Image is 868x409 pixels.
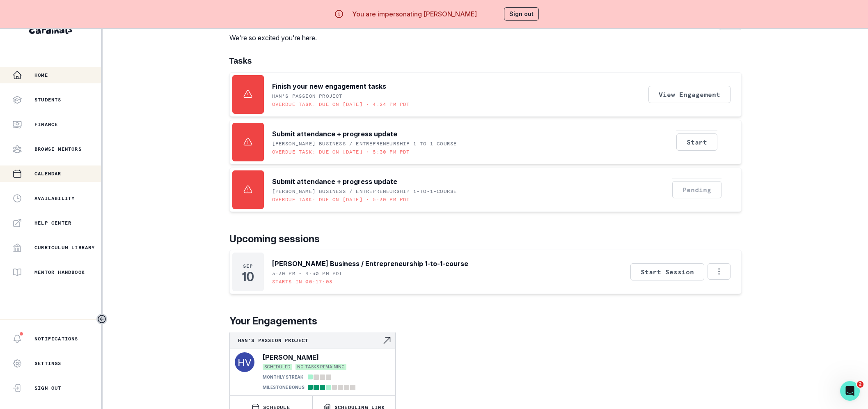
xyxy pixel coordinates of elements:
p: Home [34,72,48,78]
button: Pending [672,181,721,198]
span: 2 [857,381,863,388]
p: Han's Passion Project [272,93,343,99]
iframe: Intercom live chat [840,381,860,401]
button: View Engagement [648,86,731,103]
button: Sign out [504,7,539,21]
p: Calendar [34,170,62,177]
p: [PERSON_NAME] Business / Entrepreneurship 1-to-1-course [272,259,468,269]
p: [PERSON_NAME] Business / Entrepreneurship 1-to-1-course [272,188,457,195]
p: Submit attendance + progress update [272,177,397,186]
p: You are impersonating [PERSON_NAME] [352,9,477,19]
p: Finance [34,121,58,128]
p: MILESTONE BONUS [263,384,305,391]
p: Submit attendance + progress update [272,129,397,139]
p: Overdue task: Due on [DATE] • 4:24 PM PDT [272,101,410,108]
p: Sep [243,263,253,269]
h1: Tasks [229,56,742,66]
a: Han's Passion ProjectNavigate to engagement page[PERSON_NAME]SCHEDULEDNO TASKS REMAININGMONTHLY S... [230,332,395,392]
button: Start [676,133,717,151]
p: [PERSON_NAME] Business / Entrepreneurship 1-to-1-course [272,140,457,147]
p: Mentor Handbook [34,269,85,276]
img: svg [235,352,254,372]
p: Overdue task: Due on [DATE] • 5:30 PM PDT [272,149,410,155]
p: Students [34,97,62,103]
p: Your Engagements [229,314,742,329]
p: MONTHLY STREAK [263,374,303,380]
button: Start Session [630,263,704,280]
p: 10 [242,273,254,281]
p: Han's Passion Project [238,337,382,344]
p: Overdue task: Due on [DATE] • 5:30 PM PDT [272,196,410,203]
span: NO TASKS REMAINING [295,364,346,370]
p: 3:30 PM - 4:30 PM PDT [272,270,343,277]
p: [PERSON_NAME] [263,352,319,362]
p: Settings [34,360,62,367]
svg: Navigate to engagement page [382,335,392,345]
p: Starts in 00:17:08 [272,278,333,285]
button: Toggle sidebar [96,314,107,324]
p: Help Center [34,220,71,226]
p: Sign Out [34,385,62,391]
p: Notifications [34,335,78,342]
p: We're so excited you're here. [229,33,327,43]
p: Upcoming sessions [229,232,742,246]
button: Options [708,263,731,280]
p: Finish your new engagement tasks [272,81,386,91]
p: Availability [34,195,75,202]
p: Curriculum Library [34,244,95,251]
span: SCHEDULED [263,364,292,370]
p: Browse Mentors [34,146,82,152]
